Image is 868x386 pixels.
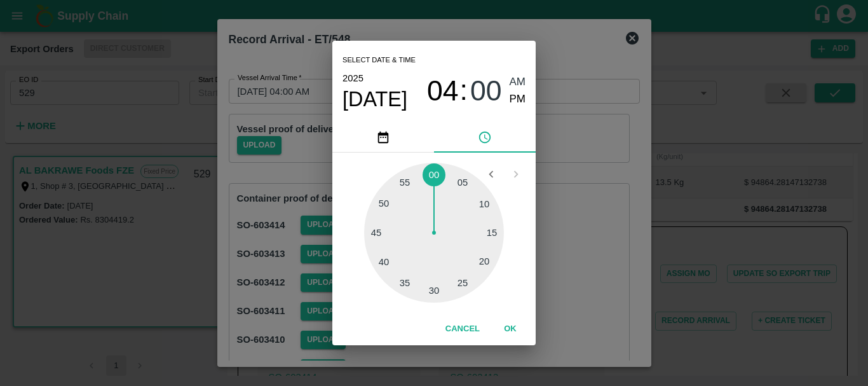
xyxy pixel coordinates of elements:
[490,318,531,340] button: OK
[342,70,363,86] button: 2025
[427,74,459,107] button: 04
[510,74,526,91] button: AM
[332,122,434,153] button: pick date
[342,86,407,112] button: [DATE]
[510,91,526,108] button: PM
[460,74,468,107] span: :
[470,74,502,107] button: 00
[434,122,536,153] button: pick time
[342,51,416,70] span: Select date & time
[440,318,485,340] button: Cancel
[479,162,503,186] button: Open previous view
